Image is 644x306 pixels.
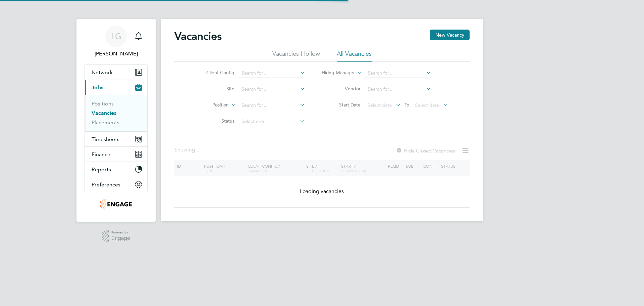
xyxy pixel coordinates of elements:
span: Reports [92,166,111,173]
input: Search for... [365,69,431,78]
label: Status [196,118,234,124]
span: Preferences [92,181,120,188]
span: Select date [415,102,439,108]
label: Vendor [322,86,361,92]
input: Search for... [239,85,305,94]
li: All Vacancies [337,50,372,62]
h2: Vacancies [174,30,222,43]
input: Search for... [239,101,305,110]
input: Search for... [365,85,431,94]
button: Jobs [85,80,147,95]
span: Select date [368,102,392,108]
button: Network [85,65,147,80]
nav: Main navigation [76,19,156,222]
button: Timesheets [85,132,147,146]
label: Hiring Manager [316,70,355,76]
input: Select one [239,117,305,126]
span: Network [92,69,113,76]
span: Lee Garrity [85,50,148,58]
a: Go to home page [85,199,148,210]
div: Showing [174,146,201,154]
span: To [402,100,411,109]
button: Preferences [85,177,147,192]
li: Vacancies I follow [272,50,320,62]
button: Reports [85,162,147,177]
button: Finance [85,147,147,162]
label: Start Date [322,102,361,108]
label: Site [196,86,234,92]
a: Positions [92,100,114,107]
a: LG[PERSON_NAME] [85,26,148,58]
a: Vacancies [92,110,116,116]
span: Engage [111,235,130,241]
label: Hide Closed Vacancies [396,147,455,154]
label: Client Config [196,70,234,76]
button: New Vacancy [430,30,470,40]
span: Timesheets [92,136,119,142]
span: Powered by [111,230,130,235]
span: Jobs [92,84,103,91]
a: Powered byEngage [102,230,130,243]
span: ... [195,146,199,153]
span: Finance [92,151,110,158]
div: Jobs [85,95,147,131]
input: Search for... [239,69,305,78]
a: Placements [92,119,119,126]
label: Position [190,102,229,108]
span: LG [111,32,121,41]
img: tribuildsolutions-logo-retina.png [100,199,131,210]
